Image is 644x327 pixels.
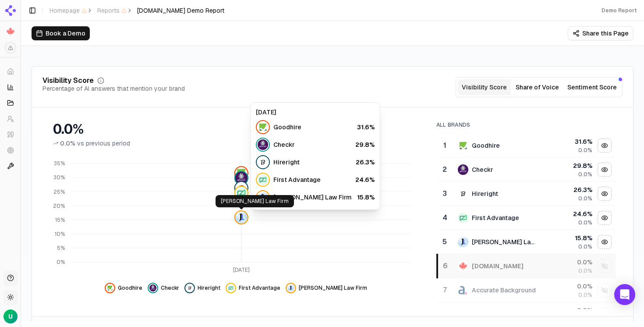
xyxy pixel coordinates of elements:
span: [PERSON_NAME] Law Firm [299,284,367,291]
tspan: 0% [57,259,65,266]
img: jeelani law firm [287,284,294,291]
tr: 3hirerightHireright26.3%0.0%Hide hireright data [437,182,616,206]
div: Demo Report [602,7,637,14]
img: first advantage [235,187,248,199]
tspan: 15% [55,217,65,224]
div: Checkr [472,165,493,174]
img: goodhire [106,284,113,291]
img: jeelani law firm [458,237,468,247]
tr: 7accurate backgroundAccurate Background0.0%0.0%Show accurate background data [437,278,616,302]
button: Hide first advantage data [598,211,612,225]
span: 0.0% [578,195,592,202]
div: 24.6 % [546,210,592,218]
tr: 6pardons.org[DOMAIN_NAME]0.0%0.0%Show pardons.org data [437,254,616,278]
button: Show allcleared data [598,307,612,321]
img: pardons.org [458,261,468,271]
tr: 2checkrCheckr29.8%0.0%Hide checkr data [437,158,616,182]
div: [PERSON_NAME] Law Firm [472,238,540,246]
tr: 1goodhireGoodhire31.6%0.0%Hide goodhire data [437,134,616,158]
div: 4 [441,213,449,223]
div: Visibility Score [42,77,94,84]
div: [DOMAIN_NAME] [472,262,524,270]
div: Hireright [472,189,498,198]
img: hireright [235,182,248,194]
span: Homepage [50,6,87,15]
img: hireright [186,284,193,291]
img: checkr [149,284,156,291]
div: 1 [441,140,449,151]
img: checkr [235,172,248,185]
button: Hide hireright data [598,187,612,201]
div: First Advantage [472,213,519,222]
div: 0.0 % [546,282,592,291]
div: Accurate Background [472,286,536,295]
nav: breadcrumb [50,6,224,15]
tspan: 25% [53,188,65,195]
tspan: 20% [53,203,65,210]
div: 0.0% [53,121,419,137]
div: 6 [442,261,449,271]
div: 0.0 % [546,306,592,315]
button: Visibility Score [458,79,511,95]
div: 29.8 % [546,161,592,170]
span: 0.0% [578,243,592,250]
span: [DOMAIN_NAME] Demo Report [137,6,224,15]
button: Hide hireright data [184,283,220,293]
div: 31.6 % [546,137,592,146]
button: Sentiment Score [564,79,620,95]
img: checkr [458,164,468,175]
span: First Advantage [239,284,280,291]
img: goodhire [235,167,248,179]
img: goodhire [458,140,468,151]
img: hireright [458,188,468,199]
tspan: 30% [53,174,65,181]
button: Hide checkr data [148,283,179,293]
div: 0.0 % [546,258,592,267]
div: 26.3 % [546,185,592,194]
button: Book a Demo [32,26,90,40]
button: Hide goodhire data [598,139,612,153]
div: Goodhire [472,141,500,150]
div: 15.8 % [546,234,592,242]
tr: 4first advantageFirst Advantage24.6%0.0%Hide first advantage data [437,206,616,230]
div: 2 [441,164,449,175]
span: 0.0% [578,219,592,226]
span: Checkr [161,284,179,291]
tspan: 10% [55,231,65,238]
div: Percentage of AI answers that mention your brand [42,84,185,93]
span: vs previous period [77,139,130,148]
button: Hide first advantage data [226,283,280,293]
tr: 0.0%Show allcleared data [437,302,616,327]
p: [PERSON_NAME] Law Firm [221,198,289,205]
img: first advantage [227,284,234,291]
div: 5 [441,237,449,247]
span: U [8,312,13,321]
button: Hide jeelani law firm data [286,283,367,293]
button: Hide goodhire data [105,283,142,293]
button: Share this Page [568,26,633,40]
img: first advantage [458,213,468,223]
span: Goodhire [118,284,142,291]
div: 3 [441,188,449,199]
tr: 5jeelani law firm[PERSON_NAME] Law Firm15.8%0.0%Hide jeelani law firm data [437,230,616,254]
span: 0.0% [578,147,592,154]
div: All Brands [436,121,616,128]
img: jeelani law firm [235,212,248,224]
button: Hide jeelani law firm data [598,235,612,249]
tspan: 5% [57,245,65,252]
span: Hireright [198,284,220,291]
tspan: [DATE] [233,267,250,274]
span: Reports [97,6,127,15]
button: Hide checkr data [598,163,612,177]
div: Open Intercom Messenger [614,284,635,305]
span: 0.0% [60,139,75,148]
button: Show accurate background data [598,283,612,297]
span: 0.0% [578,171,592,178]
img: accurate background [458,285,468,295]
div: 7 [441,285,449,295]
button: Show pardons.org data [598,259,612,273]
tspan: 35% [54,160,65,167]
span: 0.0% [578,267,592,274]
button: Share of Voice [511,79,564,95]
span: 0.0% [578,291,592,299]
